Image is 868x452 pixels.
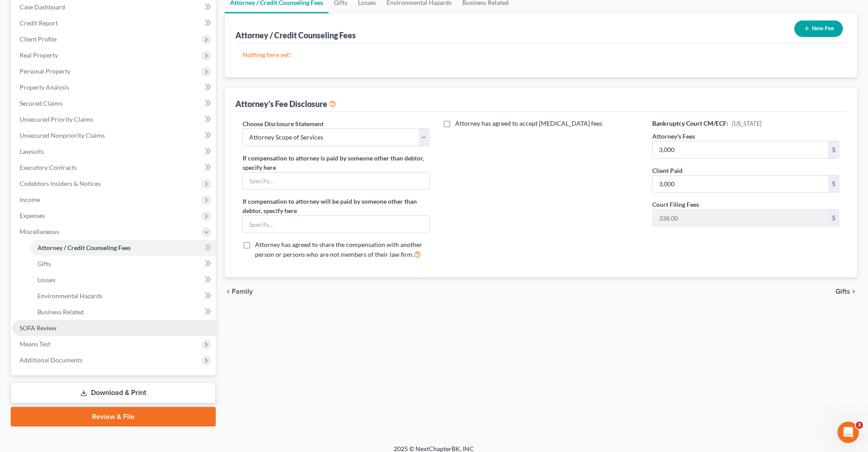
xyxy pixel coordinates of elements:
span: Expenses [20,212,45,219]
label: If compensation to attorney will be paid by someone other than debtor, specify here [243,197,430,215]
a: Unsecured Priority Claims [12,111,216,127]
input: 0.00 [653,210,828,226]
label: If compensation to attorney is paid by someone other than debtor, specify here [243,153,430,172]
a: Losses [30,272,216,288]
span: Miscellaneous [20,228,59,235]
label: Choose Disclosure Statement [243,119,324,128]
div: Attorney's Fee Disclosure [235,99,336,109]
span: Attorney has agreed to accept [MEDICAL_DATA] fees [456,119,603,127]
input: Specify... [243,173,429,189]
span: Credit Report [20,19,58,27]
span: Environmental Hazards [37,292,103,300]
span: Secured Claims [20,99,62,107]
label: Attorney's Fees [652,131,695,141]
span: Family [232,288,253,295]
div: $ [828,210,839,226]
div: $ [828,176,839,193]
span: Case Dashboard [20,3,65,11]
span: Gifts [37,260,51,267]
a: Attorney / Credit Counseling Fees [30,240,216,256]
a: Environmental Hazards [30,288,216,304]
span: Means Test [20,340,50,348]
span: [US_STATE] [732,119,761,127]
span: Executory Contracts [20,164,77,171]
span: 3 [856,422,863,429]
input: 0.00 [653,141,828,158]
span: Lawsuits [20,148,44,155]
button: New Fee [794,21,843,37]
span: Personal Property [20,67,70,75]
a: Business Related [30,304,216,320]
span: Unsecured Priority Claims [20,115,93,123]
span: Business Related [37,308,84,316]
iframe: Intercom live chat [838,422,859,443]
span: Additional Documents [20,356,82,364]
div: Attorney / Credit Counseling Fees [235,30,356,41]
h6: Bankruptcy Court CM/ECF: [652,119,839,128]
span: Attorney / Credit Counseling Fees [37,244,131,251]
a: Gifts [30,256,216,272]
span: Losses [37,276,55,284]
button: chevron_left Family [225,288,253,295]
a: Unsecured Nonpriority Claims [12,127,216,144]
a: Review & File [11,407,216,427]
a: SOFA Review [12,320,216,336]
button: Gifts chevron_right [835,288,857,295]
input: 0.00 [653,176,828,193]
span: Property Analysis [20,83,69,91]
a: Download & Print [11,382,216,403]
span: SOFA Review [20,324,57,332]
span: Codebtors Insiders & Notices [20,180,101,187]
label: Client Paid [652,166,683,175]
p: Nothing here yet! [243,50,839,59]
span: Unsecured Nonpriority Claims [20,131,105,139]
i: chevron_right [850,288,857,295]
a: Executory Contracts [12,160,216,176]
a: Credit Report [12,15,216,31]
a: Property Analysis [12,79,216,95]
i: chevron_left [225,288,232,295]
span: Gifts [835,288,850,295]
span: Attorney has agreed to share the compensation with another person or persons who are not members ... [255,241,422,258]
a: Lawsuits [12,144,216,160]
a: Secured Claims [12,95,216,111]
span: Client Profile [20,35,57,43]
div: $ [828,141,839,158]
span: Real Property [20,51,58,59]
input: Specify... [243,216,429,233]
label: Court Filing Fees [652,200,699,209]
span: Income [20,196,40,203]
